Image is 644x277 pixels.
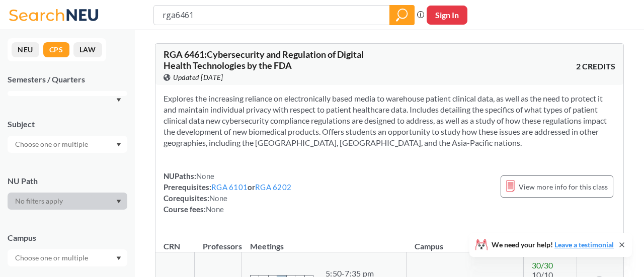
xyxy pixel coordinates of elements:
[8,193,127,210] div: Dropdown arrow
[164,49,364,71] span: RGA 6461 : Cybersecurity and Regulation of Digital Health Technologies by the FDA
[43,42,69,57] button: CPS
[164,93,615,148] section: Explores the increasing reliance on electronically based media to warehouse patient clinical data...
[211,182,248,192] a: RGA 6101
[242,231,407,252] th: Meetings
[524,231,577,252] th: Seats
[407,231,524,252] th: Campus
[8,232,127,243] div: Campus
[116,98,121,102] svg: Dropdown arrow
[492,241,614,248] span: We need your help!
[8,119,127,130] div: Subject
[519,180,608,193] span: View more info for this class
[8,175,127,187] div: NU Path
[73,42,102,57] button: LAW
[389,5,415,25] div: magnifying glass
[116,256,121,260] svg: Dropdown arrow
[8,136,127,153] div: Dropdown arrow
[12,42,39,57] button: NEU
[10,252,95,264] input: Choose one or multiple
[576,61,615,72] span: 2 CREDITS
[206,205,224,214] span: None
[8,249,127,266] div: Dropdown arrow
[396,8,408,22] svg: magnifying glass
[577,231,623,252] th: Notifications
[196,171,214,180] span: None
[209,194,227,203] span: None
[554,240,614,249] a: Leave a testimonial
[195,231,242,252] th: Professors
[427,6,467,25] button: Sign In
[164,170,291,215] div: NUPaths: Prerequisites: or Corequisites: Course fees:
[532,260,553,270] span: 30 / 30
[162,7,382,24] input: Class, professor, course number, "phrase"
[116,143,121,147] svg: Dropdown arrow
[10,138,95,150] input: Choose one or multiple
[255,182,291,192] a: RGA 6202
[8,74,127,85] div: Semesters / Quarters
[116,200,121,204] svg: Dropdown arrow
[173,72,223,83] span: Updated [DATE]
[164,241,180,252] div: CRN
